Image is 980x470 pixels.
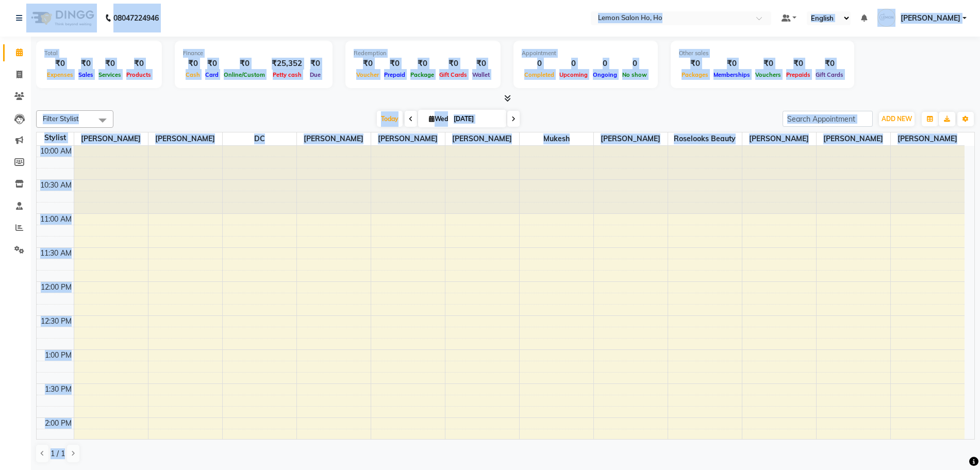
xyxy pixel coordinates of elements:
img: logo [26,4,97,32]
span: Roselooks Beauty [668,132,742,145]
div: ₹0 [124,58,154,70]
div: ₹0 [470,58,492,70]
div: Stylist [37,132,74,143]
span: [PERSON_NAME] [742,132,816,145]
span: [PERSON_NAME] [445,132,519,145]
div: ₹25,352 [268,58,306,70]
input: 2025-09-03 [451,111,502,127]
span: Online/Custom [221,71,268,78]
div: 10:00 AM [38,146,74,157]
span: Wed [426,115,451,123]
div: ₹0 [221,58,268,70]
div: 10:30 AM [38,180,74,191]
b: 08047224946 [113,4,159,32]
span: [PERSON_NAME] [817,132,890,145]
span: [PERSON_NAME] [148,132,222,145]
span: Ongoing [590,71,620,78]
div: ₹0 [76,58,96,70]
div: 12:30 PM [39,316,74,327]
div: ₹0 [96,58,124,70]
span: [PERSON_NAME] [297,132,371,145]
span: ADD NEW [882,115,912,123]
div: ₹0 [408,58,437,70]
div: ₹0 [753,58,784,70]
span: DC [223,132,296,145]
span: Filter Stylist [43,114,79,123]
div: 0 [557,58,590,70]
span: Package [408,71,437,78]
div: ₹0 [183,58,203,70]
span: Services [96,71,124,78]
span: No show [620,71,650,78]
div: ₹0 [813,58,846,70]
span: Upcoming [557,71,590,78]
span: Wallet [470,71,492,78]
div: ₹0 [354,58,381,70]
div: Other sales [679,49,846,58]
button: ADD NEW [879,112,915,126]
span: Petty cash [270,71,304,78]
span: Expenses [44,71,76,78]
span: Due [307,71,323,78]
img: Shadab [877,9,895,27]
div: Redemption [354,49,492,58]
div: 0 [590,58,620,70]
span: Sales [76,71,96,78]
div: ₹0 [203,58,221,70]
div: Finance [183,49,324,58]
span: Packages [679,71,711,78]
div: ₹0 [711,58,753,70]
span: Cash [183,71,203,78]
div: ₹0 [306,58,324,70]
span: Prepaids [784,71,813,78]
div: 1:30 PM [43,384,74,395]
span: [PERSON_NAME] [891,132,965,145]
span: [PERSON_NAME] [74,132,148,145]
span: Products [124,71,154,78]
div: ₹0 [679,58,711,70]
div: 11:00 AM [38,214,74,225]
span: Gift Cards [813,71,846,78]
span: Completed [522,71,557,78]
div: 1:00 PM [43,350,74,361]
div: 12:00 PM [39,282,74,293]
div: Appointment [522,49,650,58]
div: 11:30 AM [38,248,74,259]
span: Card [203,71,221,78]
div: 0 [620,58,650,70]
span: Prepaid [381,71,408,78]
input: Search Appointment [783,111,873,127]
span: Today [377,111,403,127]
div: Total [44,49,154,58]
span: [PERSON_NAME] [594,132,668,145]
div: ₹0 [381,58,408,70]
span: [PERSON_NAME] [371,132,445,145]
span: 1 / 1 [51,448,65,459]
div: 2:00 PM [43,418,74,429]
div: ₹0 [784,58,813,70]
span: Voucher [354,71,381,78]
div: ₹0 [437,58,470,70]
span: Gift Cards [437,71,470,78]
span: [PERSON_NAME] [901,13,960,24]
span: Memberships [711,71,753,78]
div: ₹0 [44,58,76,70]
span: Mukesh [520,132,593,145]
div: 0 [522,58,557,70]
span: Vouchers [753,71,784,78]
